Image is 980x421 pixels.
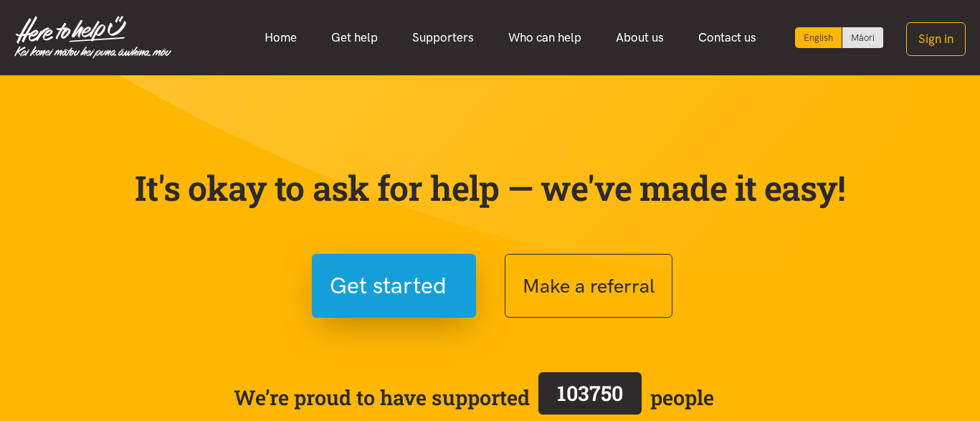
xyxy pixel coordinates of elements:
div: Language toggle [795,27,884,48]
button: Get started [312,254,476,318]
a: About us [599,22,681,53]
a: Contact us [681,22,774,53]
a: Supporters [395,22,491,53]
a: Switch to Te Reo Māori [842,27,883,48]
p: It's okay to ask for help — we've made it easy! [132,167,849,209]
a: Get help [314,22,395,53]
span: 103750 [557,379,623,407]
button: Sign in [906,22,966,56]
a: Who can help [491,22,599,53]
div: Current language [795,27,842,48]
button: Make a referral [505,254,672,318]
img: Home [14,16,171,59]
a: Home [247,22,314,53]
span: Get started [330,268,447,304]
